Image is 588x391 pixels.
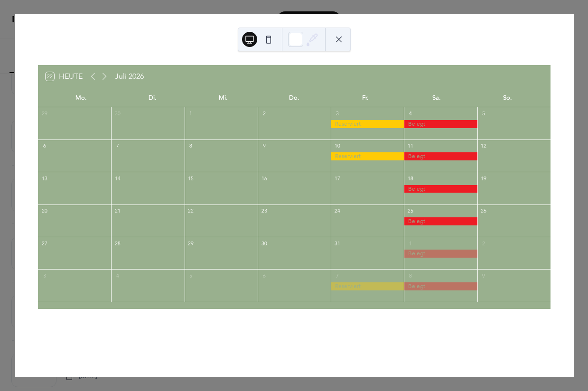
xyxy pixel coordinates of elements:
div: Belegt [404,282,477,290]
div: 6 [41,142,48,149]
div: 30 [114,110,121,117]
div: 1 [407,240,414,247]
div: 10 [334,142,341,149]
div: Reserviert [331,120,404,128]
div: 5 [187,272,195,279]
div: 16 [261,175,268,182]
div: Belegt [404,185,477,193]
div: 21 [114,207,121,214]
div: Belegt [404,152,477,160]
div: 6 [261,272,268,279]
div: 29 [187,240,195,247]
div: 4 [114,272,121,279]
div: 18 [407,175,414,182]
div: 3 [334,110,341,117]
div: 11 [407,142,414,149]
div: 8 [187,142,195,149]
div: Di. [117,88,188,107]
div: 26 [480,207,487,214]
div: So. [472,88,543,107]
div: 4 [407,110,414,117]
div: 14 [114,175,121,182]
div: 17 [334,175,341,182]
div: Fr. [330,88,401,107]
div: 1 [187,110,195,117]
div: 13 [41,175,48,182]
div: 22 [187,207,195,214]
div: 20 [41,207,48,214]
div: 25 [407,207,414,214]
div: 9 [480,272,487,279]
div: 27 [41,240,48,247]
div: Sa. [401,88,472,107]
div: Belegt [404,250,477,258]
div: Do. [259,88,330,107]
div: 23 [261,207,268,214]
div: 12 [480,142,487,149]
div: 2 [480,240,487,247]
div: Mi. [187,88,259,107]
div: 19 [480,175,487,182]
div: 3 [41,272,48,279]
div: 30 [261,240,268,247]
div: Belegt [404,217,477,225]
div: 8 [407,272,414,279]
div: Reserviert [331,152,404,160]
div: Belegt [404,120,477,128]
div: 28 [114,240,121,247]
div: 15 [187,175,195,182]
div: Juli 2026 [115,71,144,82]
div: 24 [334,207,341,214]
div: 2 [261,110,268,117]
div: 31 [334,240,341,247]
div: 7 [334,272,341,279]
div: Reserviert [331,282,404,290]
div: Mo. [46,88,117,107]
div: 5 [480,110,487,117]
button: 22Heute [42,70,86,83]
div: 9 [261,142,268,149]
div: 7 [114,142,121,149]
div: 29 [41,110,48,117]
